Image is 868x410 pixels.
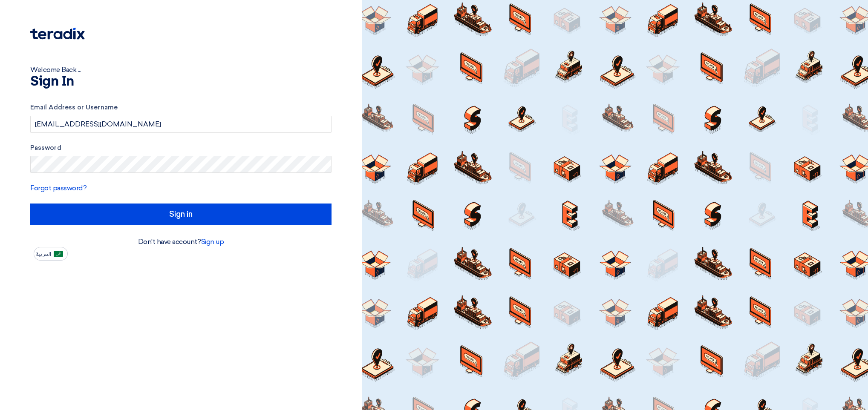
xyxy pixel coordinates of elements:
label: Password [30,143,332,153]
div: Don't have account? [30,237,332,247]
input: Enter your business email or username [30,116,332,133]
span: العربية [36,251,51,257]
img: ar-AR.png [54,251,63,257]
label: Email Address or Username [30,103,332,112]
div: Welcome Back ... [30,65,332,75]
h1: Sign In [30,75,332,89]
button: العربية [34,247,68,261]
a: Sign up [201,238,224,246]
img: Teradix logo [30,28,85,40]
input: Sign in [30,204,332,225]
a: Forgot password? [30,184,87,192]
